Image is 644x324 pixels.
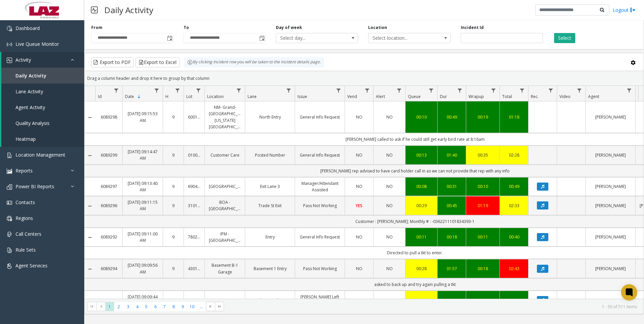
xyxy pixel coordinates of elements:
a: NO [349,265,369,272]
a: 02:43 [504,265,524,272]
span: Lane [248,94,257,99]
a: 01:40 [442,152,462,158]
img: 'icon' [7,216,12,221]
a: 02:33 [504,202,524,209]
a: 6089297 [99,183,118,190]
a: 01:18 [504,114,524,120]
a: Collapse Details [85,115,95,120]
a: General Info Request [299,234,341,240]
span: Rec. [531,94,539,99]
img: 'icon' [7,263,12,269]
a: NO [378,114,401,120]
a: NO [349,152,369,158]
a: [PERSON_NAME] [590,234,631,240]
div: 02:28 [504,152,524,158]
span: Go to the last page [217,304,222,309]
a: 780280 [188,234,200,240]
span: NO [356,266,362,271]
label: From [91,25,102,31]
a: 600110 [188,114,200,120]
span: Sortable [136,94,142,99]
span: Toggle popup [258,33,265,43]
a: [GEOGRAPHIC_DATA] [209,183,241,190]
a: Location Filter Menu [234,86,244,95]
a: Alert Filter Menu [395,86,404,95]
a: [DATE] 09:11:00 AM [127,231,159,244]
span: Regions [15,215,33,221]
span: Daily Activity [15,72,46,79]
a: [DATE] 09:13:40 AM [127,180,159,193]
span: Id [98,94,102,99]
div: 00:19 [470,114,495,120]
span: Vend [347,94,357,99]
button: Select [554,33,575,43]
a: 9 [167,297,180,303]
img: 'icon' [7,42,12,47]
kendo-pager-info: 1 - 30 of 511 items [228,304,637,310]
a: Activity [1,52,84,68]
img: 'icon' [7,248,12,253]
a: Entry [249,234,291,240]
a: 00:08 [410,183,433,190]
a: Collapse Details [85,266,95,272]
span: Agent [588,94,599,99]
h3: Daily Activity [101,2,157,18]
div: 00:11 [410,234,433,240]
a: Daily Activity [1,68,84,84]
a: Pass Not Working [299,265,341,272]
a: 00:45 [442,202,462,209]
span: Page 9 [178,302,187,311]
a: Rec. Filter Menu [546,86,555,95]
a: [DATE] 09:09:44 AM [127,294,159,306]
a: YES [349,202,369,209]
span: Location [207,94,224,99]
img: infoIcon.svg [187,60,193,65]
a: Total Filter Menu [518,86,527,95]
a: [DATE] 09:14:47 AM [127,149,159,161]
div: 00:18 [470,265,495,272]
a: 9 [167,265,180,272]
a: IPM - [GEOGRAPHIC_DATA] [209,231,241,244]
label: To [184,25,189,31]
span: Page 10 [188,302,197,311]
a: 01:19 [470,202,495,209]
a: H Filter Menu [173,86,182,95]
a: NM- Grand-[GEOGRAPHIC_DATA]-[US_STATE][GEOGRAPHIC_DATA] [209,104,241,130]
a: 00:11 [470,234,495,240]
a: 00:31 [442,183,462,190]
a: Issue Filter Menu [334,86,343,95]
a: NO [378,297,401,303]
a: 9 [167,152,180,158]
a: General Info Request [299,114,341,120]
a: 00:49 [442,114,462,120]
a: Collapse Details [85,203,95,209]
a: 6089296 [99,202,118,209]
a: Trade St Exit [249,202,291,209]
a: 600405 [188,297,200,303]
span: NO [356,297,362,303]
a: [PERSON_NAME] [590,114,631,120]
span: H [165,94,168,99]
span: Page 11 [197,302,206,311]
a: 010016 [188,152,200,158]
img: 'icon' [7,200,12,205]
a: Lane Filter Menu [284,86,293,95]
a: Quality Analysis [1,115,84,131]
a: [PERSON_NAME] [590,183,631,190]
span: Rule Sets [15,247,36,253]
a: NO [378,202,401,209]
a: 00:49 [504,183,524,190]
span: Page 4 [133,302,142,311]
span: NO [356,184,362,189]
a: Agent Activity [1,99,84,115]
a: Manager/Attendant Assisted [299,180,341,193]
span: Agent Activity [15,104,45,110]
a: North Entry [249,114,291,120]
span: Video [559,94,571,99]
a: Customer Care [209,152,241,158]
